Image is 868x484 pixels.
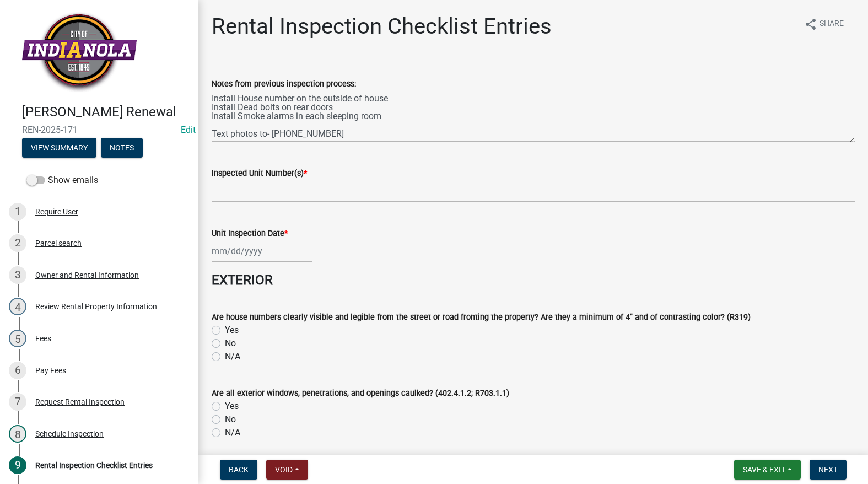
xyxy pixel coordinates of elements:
label: Yes [225,324,239,337]
label: Notes from previous inspection process: [212,80,356,88]
button: Save & Exit [734,460,801,480]
wm-modal-confirm: Notes [101,144,143,153]
label: Unit Inspection Date [212,230,288,238]
button: shareShare [795,13,853,35]
label: N/A [225,350,240,363]
span: REN-2025-171 [22,125,176,135]
div: 4 [9,298,26,315]
div: 2 [9,234,26,252]
div: 6 [9,362,26,379]
div: 8 [9,425,26,443]
strong: EXTERIOR [212,272,273,288]
a: Edit [181,125,196,135]
span: Next [818,465,838,474]
div: Owner and Rental Information [35,271,139,279]
label: No [225,337,236,350]
span: Void [275,465,293,474]
button: View Summary [22,138,96,158]
label: Are house numbers clearly visible and legible from the street or road fronting the property? Are ... [212,314,751,321]
div: Rental Inspection Checklist Entries [35,461,153,469]
button: Void [266,460,308,480]
div: 1 [9,203,26,221]
wm-modal-confirm: Edit Application Number [181,125,196,135]
div: 7 [9,393,26,411]
div: Pay Fees [35,367,66,374]
button: Notes [101,138,143,158]
div: Request Rental Inspection [35,398,125,406]
div: Require User [35,208,78,216]
wm-modal-confirm: Summary [22,144,96,153]
span: Back [229,465,249,474]
div: 9 [9,456,26,474]
input: mm/dd/yyyy [212,240,312,262]
h1: Rental Inspection Checklist Entries [212,13,552,40]
label: N/A [225,426,240,439]
div: Fees [35,335,51,342]
div: Parcel search [35,239,82,247]
div: Review Rental Property Information [35,303,157,310]
button: Next [810,460,847,480]
label: Show emails [26,174,98,187]
span: Save & Exit [743,465,785,474]
label: Are all exterior windows, penetrations, and openings caulked? (402.4.1.2; R703.1.1) [212,390,509,397]
label: No [225,413,236,426]
div: Schedule Inspection [35,430,104,438]
h4: [PERSON_NAME] Renewal [22,104,190,120]
span: Share [820,18,844,31]
button: Back [220,460,257,480]
div: 5 [9,330,26,347]
i: share [804,18,817,31]
label: Inspected Unit Number(s) [212,170,307,178]
div: 3 [9,266,26,284]
label: Yes [225,400,239,413]
img: City of Indianola, Iowa [22,12,137,93]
